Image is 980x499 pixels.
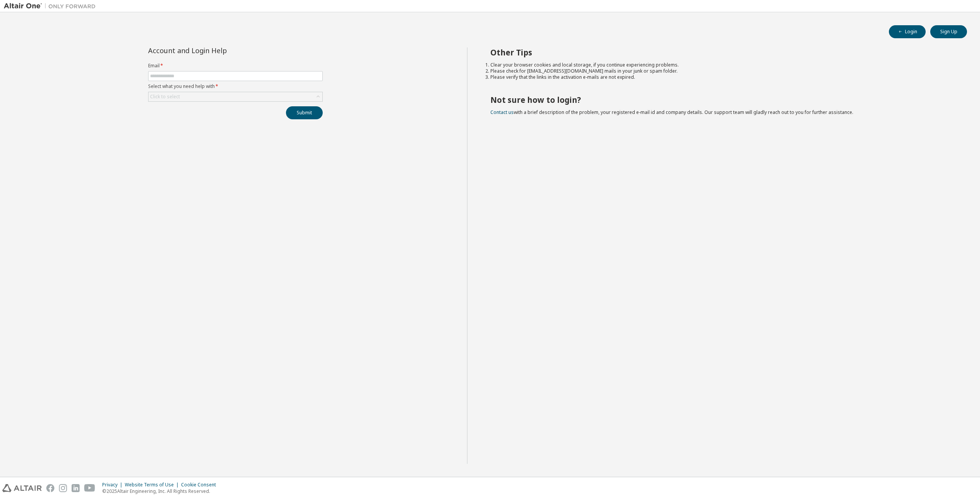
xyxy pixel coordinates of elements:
label: Email [148,63,323,69]
h2: Not sure how to login? [490,95,954,105]
button: Login [889,25,926,38]
label: Select what you need help with [148,83,323,89]
div: Privacy [102,482,125,488]
div: Website Terms of Use [125,482,181,488]
img: altair_logo.svg [2,484,42,492]
div: Account and Login Help [148,47,288,54]
img: Altair One [4,2,100,10]
img: linkedin.svg [72,484,80,492]
li: Please verify that the links in the activation e-mails are not expired. [490,74,954,80]
div: Cookie Consent [181,482,220,488]
div: Click to select [150,94,180,100]
li: Please check for [EMAIL_ADDRESS][DOMAIN_NAME] mails in your junk or spam folder. [490,68,954,74]
a: Contact us [490,109,514,115]
h2: Other Tips [490,47,954,57]
img: youtube.svg [84,484,95,492]
button: Submit [286,106,323,119]
img: facebook.svg [46,484,54,492]
div: Click to select [149,92,322,101]
span: with a brief description of the problem, your registered e-mail id and company details. Our suppo... [490,109,853,115]
p: © 2025 Altair Engineering, Inc. All Rights Reserved. [102,488,220,494]
li: Clear your browser cookies and local storage, if you continue experiencing problems. [490,62,954,68]
button: Sign Up [930,25,967,38]
img: instagram.svg [59,484,67,492]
